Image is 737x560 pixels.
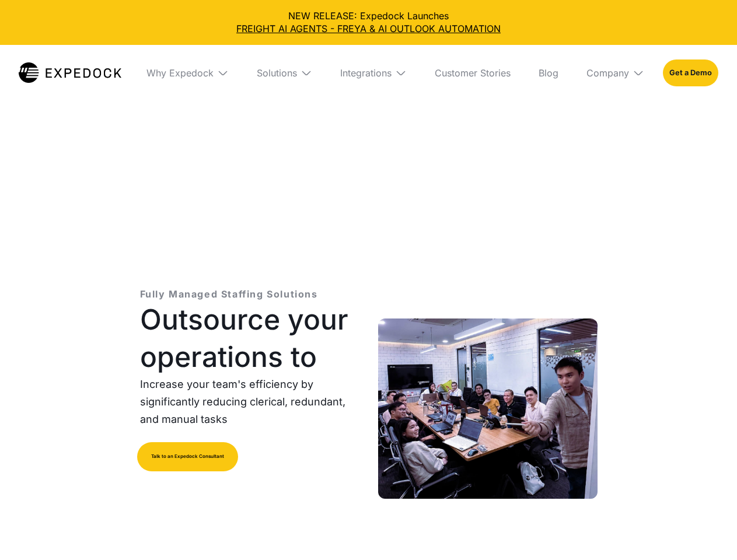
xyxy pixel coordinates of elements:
[331,45,416,101] div: Integrations
[137,442,238,471] a: Talk to an Expedock Consultant
[340,67,392,79] div: Integrations
[137,45,238,101] div: Why Expedock
[146,67,214,79] div: Why Expedock
[663,60,718,86] a: Get a Demo
[140,287,318,301] p: Fully Managed Staffing Solutions
[247,45,322,101] div: Solutions
[425,45,520,101] a: Customer Stories
[529,45,568,101] a: Blog
[586,67,629,79] div: Company
[679,504,737,560] iframe: Chat Widget
[9,9,728,36] div: NEW RELEASE: Expedock Launches
[140,301,359,376] h1: Outsource your operations to
[140,376,359,428] p: Increase your team's efficiency by significantly reducing clerical, redundant, and manual tasks
[257,67,297,79] div: Solutions
[9,22,728,35] a: FREIGHT AI AGENTS - FREYA & AI OUTLOOK AUTOMATION
[577,45,654,101] div: Company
